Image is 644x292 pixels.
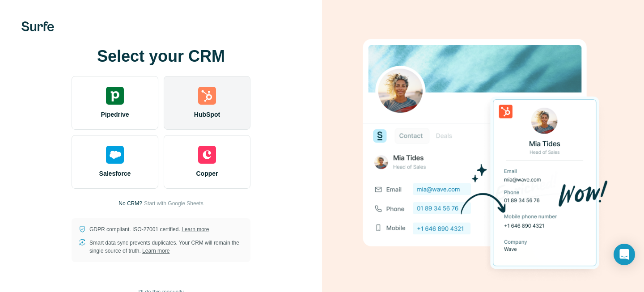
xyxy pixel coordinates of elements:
img: HUBSPOT image [358,25,608,284]
span: Pipedrive [101,110,129,119]
img: copper's logo [198,146,216,164]
img: hubspot's logo [198,87,216,105]
img: salesforce's logo [106,146,124,164]
button: Start with Google Sheets [144,199,203,207]
a: Learn more [142,248,169,254]
p: No CRM? [119,199,142,207]
span: HubSpot [194,110,220,119]
div: Open Intercom Messenger [614,244,635,265]
span: Copper [196,169,218,178]
p: Smart data sync prevents duplicates. Your CRM will remain the single source of truth. [89,239,243,255]
a: Learn more [182,226,209,233]
p: GDPR compliant. ISO-27001 certified. [89,225,209,233]
img: Surfe's logo [21,21,54,31]
span: Salesforce [99,169,131,178]
h1: Select your CRM [72,47,250,65]
img: pipedrive's logo [106,87,124,105]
